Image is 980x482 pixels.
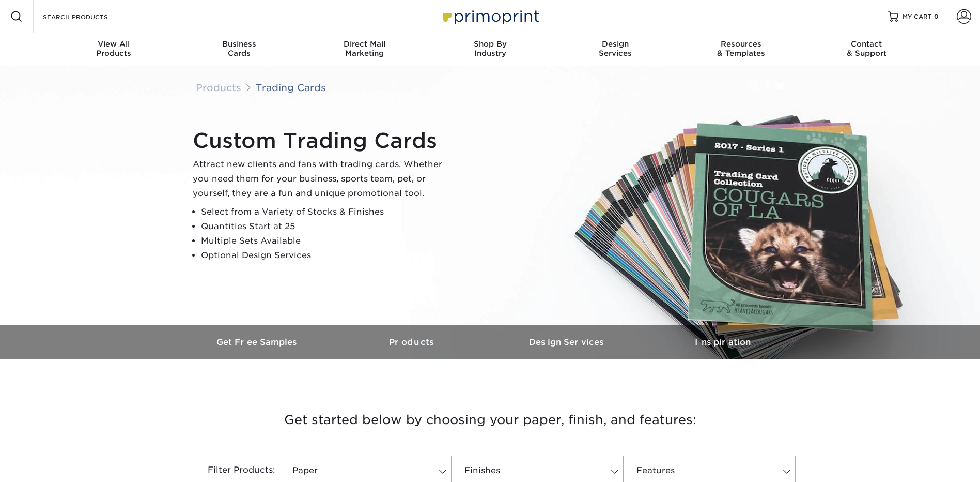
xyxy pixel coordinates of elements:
div: & Support [804,39,929,58]
a: View AllProducts [51,33,177,66]
span: View All [51,39,177,49]
a: Trading Cards [256,82,326,93]
span: Resources [678,39,804,49]
a: Products [335,325,490,359]
li: Select from a Variety of Stocks & Finishes [201,205,451,219]
h3: Get started below by choosing your paper, finish, and features: [188,397,792,443]
a: Direct MailMarketing [302,33,427,66]
h1: Custom Trading Cards [193,128,451,153]
div: Services [553,39,678,58]
li: Multiple Sets Available [201,234,451,248]
a: DesignServices [553,33,678,66]
span: Shop By [427,39,553,49]
a: Contact& Support [804,33,929,66]
div: Marketing [302,39,427,58]
input: SEARCH PRODUCTS..... [42,10,143,23]
li: Optional Design Services [201,248,451,263]
a: Get Free Samples [180,325,335,359]
div: & Templates [678,39,804,58]
a: Resources& Templates [678,33,804,66]
a: BusinessCards [176,33,302,66]
img: Primoprint [439,5,542,27]
span: Design [553,39,678,49]
span: Direct Mail [302,39,427,49]
span: 0 [934,13,939,20]
span: MY CART [903,12,932,21]
span: Business [176,39,302,49]
a: Design Services [490,325,645,359]
p: Attract new clients and fans with trading cards. Whether you need them for your business, sports ... [193,157,451,201]
a: Inspiration [645,325,800,359]
span: Contact [804,39,929,49]
h3: Products [335,337,490,347]
div: Industry [427,39,553,58]
div: Products [51,39,177,58]
h3: Design Services [490,337,645,347]
a: Shop ByIndustry [427,33,553,66]
a: Products [196,82,241,93]
div: Cards [176,39,302,58]
h3: Get Free Samples [180,337,335,347]
h3: Inspiration [645,337,800,347]
li: Quantities Start at 25 [201,219,451,234]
